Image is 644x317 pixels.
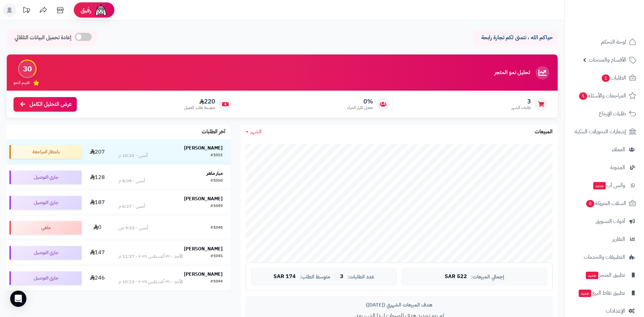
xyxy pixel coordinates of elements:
h3: تحليل نمو المتجر [494,70,530,76]
a: السلات المتروكة0 [569,195,640,211]
div: جاري التوصيل [9,271,82,285]
td: 128 [84,165,111,190]
span: أدوات التسويق [596,217,625,226]
div: أمس - 9:53 ص [118,225,148,231]
span: الأقسام والمنتجات [589,55,626,65]
strong: [PERSON_NAME] [184,271,223,278]
img: logo-2.png [598,18,638,32]
span: التطبيقات والخدمات [584,252,625,262]
span: التقارير [612,234,625,244]
span: تطبيق المتجر [585,270,625,280]
span: وآتس آب [593,181,625,190]
span: 522 SAR [445,274,467,280]
span: متوسط الطلب: [300,274,330,280]
span: تطبيق نقاط البيع [578,288,625,298]
span: 1 [602,74,610,82]
div: #1050 [210,178,223,184]
a: لوحة التحكم [569,34,640,50]
span: رفيق [81,6,91,14]
div: #1044 [210,278,223,285]
span: معدل تكرار الشراء [347,105,373,111]
span: عدد الطلبات: [348,274,374,280]
span: 3 [511,98,531,105]
div: جاري التوصيل [9,171,82,184]
span: متوسط طلب العميل [184,105,215,111]
a: إشعارات التحويلات البنكية [569,123,640,140]
div: أمس - 6:27 م [118,203,145,210]
h3: المبيعات [535,129,553,135]
span: الطلبات [601,73,626,83]
div: جاري التوصيل [9,196,82,209]
span: 220 [184,98,215,105]
span: جديد [586,272,598,279]
div: أمس - 10:25 م [118,152,148,159]
div: #1048 [210,225,223,231]
span: المدونة [610,163,625,172]
a: تطبيق نقاط البيعجديد [569,285,640,301]
a: طلبات الإرجاع [569,106,640,122]
td: 0 [84,216,111,240]
div: هدف المبيعات الشهري ([DATE]) [251,301,547,309]
p: حياكم الله ، نتمنى لكم تجارة رابحة [478,34,553,42]
span: 3 [340,274,343,280]
span: إعادة تحميل البيانات التلقائي [15,34,71,42]
td: 187 [84,190,111,215]
a: تطبيق المتجرجديد [569,267,640,283]
td: 147 [84,240,111,265]
span: | [334,274,336,279]
span: الإعدادات [606,306,625,316]
strong: [PERSON_NAME] [184,144,223,152]
td: 207 [84,139,111,164]
div: الأحد - ٣١ أغسطس ٢٠٢٥ - 11:37 م [118,253,183,260]
div: بانتظار المراجعة [9,145,82,159]
span: تقييم النمو [14,80,30,86]
div: #1051 [210,152,223,159]
a: المراجعات والأسئلة5 [569,88,640,104]
a: الطلبات1 [569,70,640,86]
strong: [PERSON_NAME] [184,245,223,252]
span: طلبات الإرجاع [599,109,626,118]
span: عرض التحليل الكامل [29,100,72,108]
span: السلات المتروكة [585,199,626,208]
h3: آخر الطلبات [202,129,225,135]
span: لوحة التحكم [601,37,626,47]
a: أدوات التسويق [569,213,640,229]
a: تحديثات المنصة [18,3,35,19]
div: Open Intercom Messenger [10,291,26,307]
a: وآتس آبجديد [569,177,640,194]
a: الشهر [246,128,262,136]
span: 174 SAR [273,274,296,280]
div: #1049 [210,203,223,210]
a: التقارير [569,231,640,247]
div: #1045 [210,253,223,260]
a: المدونة [569,159,640,176]
span: 0% [347,98,373,105]
span: 0 [586,200,594,207]
div: جاري التوصيل [9,246,82,259]
span: إجمالي المبيعات: [471,274,504,280]
img: ai-face.png [94,3,108,17]
div: الأحد - ٣١ أغسطس ٢٠٢٥ - 10:13 م [118,278,183,285]
span: طلبات الشهر [511,105,531,111]
div: ملغي [9,221,82,234]
span: إشعارات التحويلات البنكية [575,127,626,136]
span: جديد [579,290,591,297]
strong: [PERSON_NAME] [184,195,223,202]
span: العملاء [612,145,625,154]
strong: ميار ماهر [206,170,223,177]
a: عرض التحليل الكامل [14,97,77,112]
a: العملاء [569,141,640,158]
span: الشهر [250,128,262,136]
div: أمس - 8:09 م [118,178,145,184]
span: جديد [593,182,606,189]
span: المراجعات والأسئلة [578,91,626,100]
a: التطبيقات والخدمات [569,249,640,265]
span: 5 [579,92,587,100]
td: 246 [84,266,111,291]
